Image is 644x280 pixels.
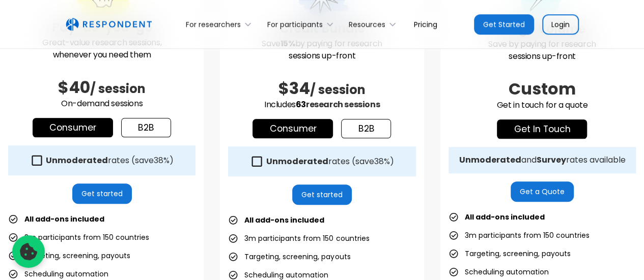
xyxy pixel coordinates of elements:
span: / session [90,80,146,97]
div: For participants [261,12,343,36]
div: For participants [267,19,323,29]
p: Get in touch for a quote [449,99,636,111]
strong: Unmoderated [46,154,108,166]
a: b2b [121,118,171,137]
div: Resources [349,19,385,29]
strong: Unmoderated [459,154,521,166]
a: Consumer [253,119,333,138]
a: Get started [292,184,352,205]
li: Scheduling automation [449,265,549,279]
div: For researchers [180,12,261,36]
a: Login [542,14,579,35]
a: Get started [72,183,132,204]
div: and rates available [459,155,625,165]
span: $40 [58,76,90,99]
p: Great-value research sessions, whenever you need them [8,37,195,61]
span: research sessions [306,99,380,110]
span: 63 [296,99,306,110]
a: get in touch [497,119,587,139]
li: Targeting, screening, payouts [228,250,350,264]
li: Targeting, screening, payouts [8,248,130,263]
strong: Unmoderated [266,155,328,167]
strong: Survey [536,154,566,166]
div: rates (save ) [46,155,174,166]
strong: All add-ons included [244,215,324,225]
a: Consumer [33,118,113,137]
p: Includes [228,99,415,111]
li: Targeting, screening, payouts [449,246,571,261]
span: 38% [154,154,170,166]
div: Resources [343,12,406,36]
li: 3m participants from 150 countries [8,230,149,244]
img: Untitled UI logotext [66,18,152,31]
span: $34 [278,77,310,100]
a: Get Started [474,14,534,35]
p: Save by paying for research sessions up-front [228,38,415,62]
div: For researchers [186,19,241,29]
a: home [66,18,152,31]
strong: All add-ons included [24,214,104,224]
span: Custom [509,77,576,100]
div: rates (save ) [266,157,394,167]
li: 3m participants from 150 countries [449,228,590,242]
li: 3m participants from 150 countries [228,231,369,245]
p: On-demand sessions [8,98,195,110]
strong: All add-ons included [465,212,545,222]
a: b2b [341,119,391,138]
span: 38% [374,155,389,167]
a: Pricing [406,12,445,36]
span: / session [310,81,366,98]
p: Save by paying for research sessions up-front [449,38,636,63]
a: Get a Quote [511,181,574,202]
